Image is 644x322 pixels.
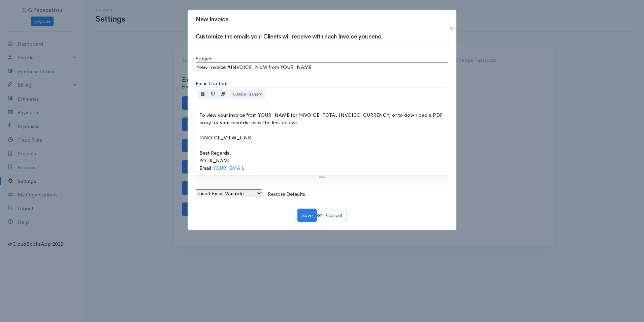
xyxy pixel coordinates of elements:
a: Restore Defaults [263,187,310,201]
a: YOUR_EMAIL [213,165,244,171]
button: Remove Font Style (CTRL+\) [218,89,228,99]
button: Underline (CTRL+U) [208,89,218,99]
h3: New Invoice [196,15,383,41]
span: Customize the emails your Clients will receive with each Invoice you send. [196,33,383,40]
label: Subject : [196,55,216,63]
div: To view your invoice from YOUR_NAME for INVOICE_TOTAL INVOICE_CURRENCY, or to download a PDF copy... [199,111,445,172]
span: Cerebri Sans [233,91,258,97]
button: Bold (CTRL+B) [198,89,208,99]
button: Font Family [230,89,265,99]
label: Email Content : [196,80,231,87]
button: Save [297,209,317,222]
a: Cancel [322,209,347,222]
div: Resize [196,176,448,179]
div: or [196,209,448,222]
